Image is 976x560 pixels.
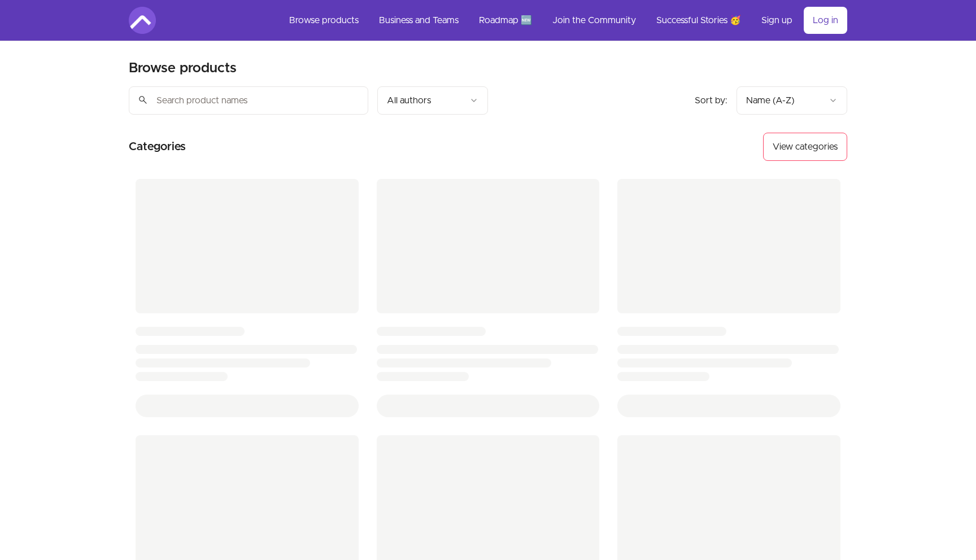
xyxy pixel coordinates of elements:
button: View categories [763,133,847,161]
h2: Browse products [129,59,237,77]
span: Sort by: [695,96,727,105]
a: Roadmap 🆕 [470,7,541,34]
a: Log in [804,7,847,34]
img: Amigoscode logo [129,7,156,34]
a: Business and Teams [370,7,468,34]
a: Sign up [752,7,801,34]
nav: Main [280,7,847,34]
span: search [138,92,148,108]
input: Search product names [129,86,368,115]
button: Product sort options [737,86,847,115]
a: Join the Community [543,7,645,34]
button: Filter by author [377,86,488,115]
h2: Categories [129,133,186,161]
a: Successful Stories 🥳 [647,7,750,34]
a: Browse products [280,7,368,34]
